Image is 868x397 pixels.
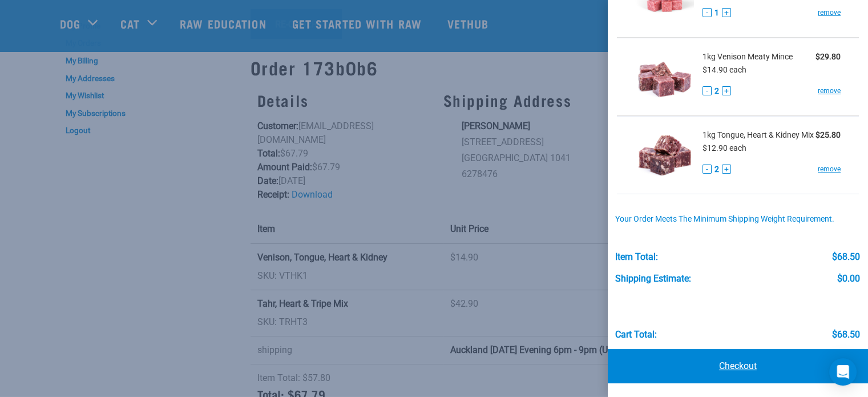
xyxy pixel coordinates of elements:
[615,330,657,340] div: Cart total:
[703,65,746,74] span: $14.90 each
[703,8,712,17] button: -
[615,274,691,284] div: Shipping Estimate:
[818,7,841,18] a: remove
[832,252,860,262] div: $68.50
[818,86,841,96] a: remove
[818,164,841,174] a: remove
[703,129,814,141] span: 1kg Tongue, Heart & Kidney Mix
[722,8,731,17] button: +
[714,85,719,97] span: 2
[832,330,860,340] div: $68.50
[608,349,868,383] a: Checkout
[703,143,746,153] span: $12.90 each
[703,165,712,174] button: -
[703,86,712,95] button: -
[635,47,694,106] img: Venison Meaty Mince
[722,165,731,174] button: +
[714,7,719,19] span: 1
[815,52,841,61] strong: $29.80
[837,274,860,284] div: $0.00
[829,358,857,386] div: Open Intercom Messenger
[703,51,793,63] span: 1kg Venison Meaty Mince
[722,86,731,95] button: +
[714,163,719,175] span: 2
[615,215,860,224] div: Your order meets the minimum shipping weight requirement.
[615,252,658,262] div: Item Total:
[815,130,841,139] strong: $25.80
[635,126,694,185] img: Tongue, Heart & Kidney Mix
